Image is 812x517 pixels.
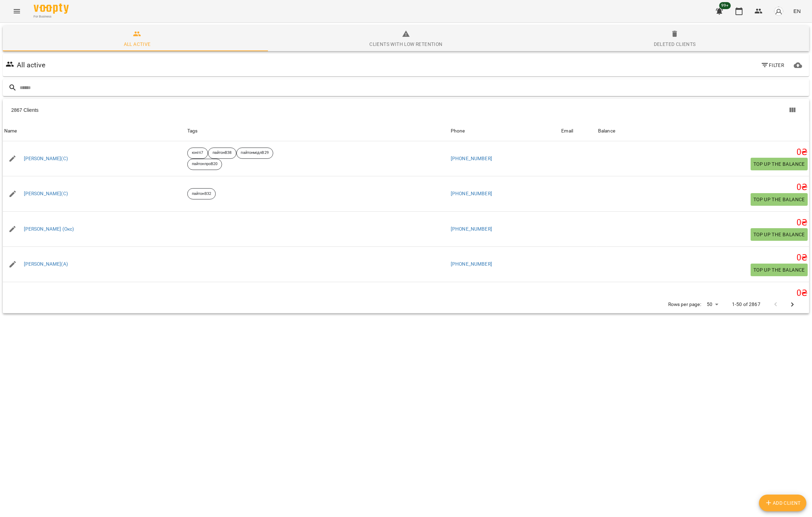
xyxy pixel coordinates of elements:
p: юніті7 [192,150,203,156]
button: Next Page [784,296,801,313]
div: Clients with low retention [369,40,442,48]
button: Filter [758,59,787,72]
button: Show columns [784,102,801,118]
div: юніті7 [187,148,208,159]
a: [PERSON_NAME] (Окс) [24,226,74,233]
span: Name [4,127,184,135]
div: Phone [451,127,465,135]
div: Sort [4,127,17,135]
span: For Business [34,14,69,19]
a: [PHONE_NUMBER] [451,226,492,232]
p: пайтонмідлВ29 [241,150,269,156]
span: Balance [598,127,808,135]
div: Deleted clients [654,40,696,48]
span: Top up the balance [753,266,805,274]
span: Top up the balance [753,230,805,239]
p: пайтонпроВ20 [192,161,217,167]
button: Top up the balance [751,193,808,206]
a: [PERSON_NAME](А) [24,261,68,268]
h6: All active [17,60,45,70]
div: Sort [561,127,573,135]
span: Phone [451,127,559,135]
a: [PERSON_NAME](С) [24,155,68,162]
button: Top up the balance [751,158,808,170]
div: пайтонВ32 [187,188,216,199]
div: Table Toolbar [3,99,809,121]
div: Tags [187,127,448,135]
span: Top up the balance [753,195,805,204]
div: пайтонВ38 [208,148,236,159]
img: Voopty Logo [34,4,69,14]
p: пайтонВ32 [192,191,211,197]
h5: 0 ₴ [598,182,808,193]
h5: 0 ₴ [598,217,808,228]
a: [PHONE_NUMBER] [451,261,492,267]
div: 50 [704,299,721,309]
a: [PHONE_NUMBER] [451,156,492,161]
span: Top up the balance [753,160,805,168]
h5: 0 ₴ [598,252,808,263]
div: All active [124,40,151,48]
img: avatar_s.png [774,6,784,16]
p: 1-50 of 2867 [732,301,760,308]
a: [PHONE_NUMBER] [451,191,492,196]
div: Email [561,127,573,135]
button: Top up the balance [751,264,808,276]
div: 2867 Clients [11,107,411,114]
div: Sort [451,127,465,135]
p: Rows per page: [668,301,701,308]
div: Sort [598,127,615,135]
span: 99+ [719,2,731,9]
button: Menu [8,3,25,20]
button: Top up the balance [751,228,808,241]
h5: 0 ₴ [598,288,808,299]
span: EN [793,7,801,15]
span: Email [561,127,595,135]
a: [PERSON_NAME](С) [24,190,68,197]
div: Name [4,127,17,135]
button: EN [791,5,804,18]
p: пайтонВ38 [213,150,232,156]
div: пайтонмідлВ29 [236,148,273,159]
div: Balance [598,127,615,135]
h5: 0 ₴ [598,147,808,158]
div: пайтонпроВ20 [187,159,222,170]
span: Filter [761,61,784,69]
